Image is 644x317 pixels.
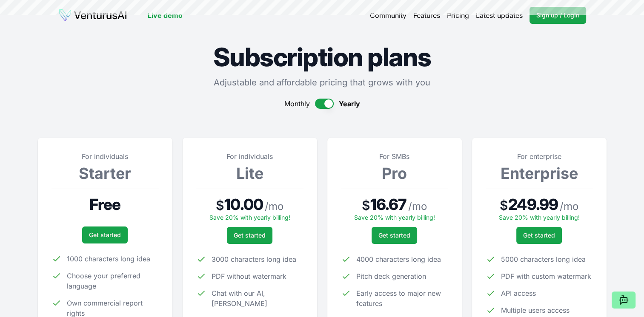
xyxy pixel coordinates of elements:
[536,11,579,20] span: Sign up / Login
[224,196,263,213] span: 10.00
[67,271,159,291] span: Choose your preferred language
[216,198,224,213] span: $
[38,76,607,88] p: Adjustable and affordable pricing that grows with you
[212,288,303,309] span: Chat with our AI, [PERSON_NAME]
[89,196,120,213] span: Free
[362,198,370,213] span: $
[508,196,558,213] span: 249.99
[500,198,508,213] span: $
[196,165,303,182] h3: Lite
[476,10,523,20] a: Latest updates
[52,165,159,182] h3: Starter
[530,7,586,24] a: Sign up / Login
[354,214,435,221] span: Save 20% with yearly billing!
[212,271,286,281] span: PDF without watermark
[501,305,570,315] span: Multiple users access
[341,151,448,161] p: For SMBs
[372,227,417,244] a: Get started
[265,200,283,213] span: / mo
[356,271,426,281] span: Pitch deck generation
[516,227,562,244] a: Get started
[82,226,128,243] a: Get started
[67,254,150,264] span: 1000 characters long idea
[501,288,536,298] span: API access
[356,254,441,264] span: 4000 characters long idea
[501,271,591,281] span: PDF with custom watermark
[560,200,578,213] span: / mo
[148,10,183,20] a: Live demo
[212,254,296,264] span: 3000 characters long idea
[501,254,586,264] span: 5000 characters long idea
[38,44,607,70] h1: Subscription plans
[486,151,593,161] p: For enterprise
[486,165,593,182] h3: Enterprise
[58,8,127,22] img: logo
[447,10,469,20] a: Pricing
[356,288,448,309] span: Early access to major new features
[413,10,440,20] a: Features
[370,196,407,213] span: 16.67
[284,99,310,109] span: Monthly
[227,227,272,244] a: Get started
[196,151,303,161] p: For individuals
[370,10,406,20] a: Community
[341,165,448,182] h3: Pro
[339,99,360,109] span: Yearly
[52,151,159,161] p: For individuals
[408,200,427,213] span: / mo
[209,214,290,221] span: Save 20% with yearly billing!
[499,214,580,221] span: Save 20% with yearly billing!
